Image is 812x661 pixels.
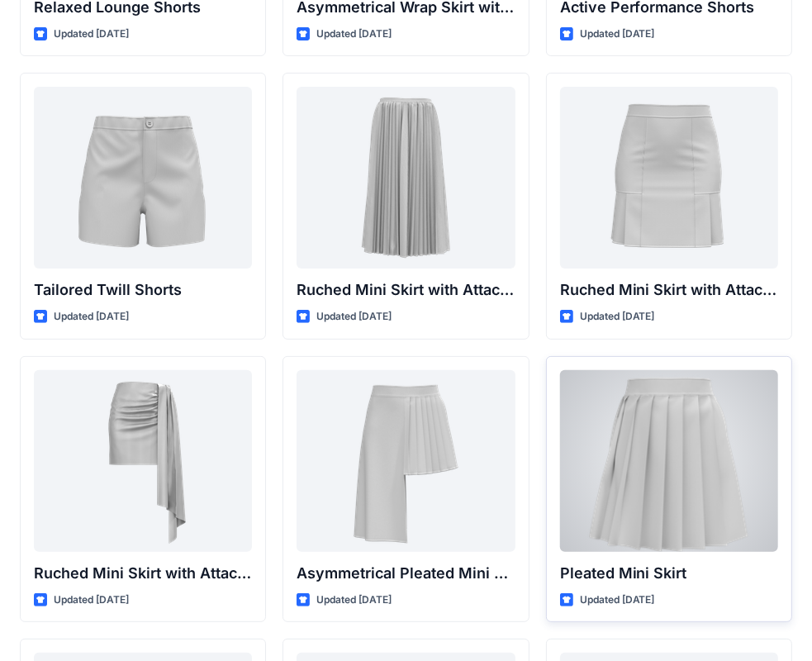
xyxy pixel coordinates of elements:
p: Updated [DATE] [580,308,655,326]
a: Ruched Mini Skirt with Attached Draped Panel [34,370,252,552]
a: Pleated Mini Skirt [560,370,778,552]
p: Asymmetrical Pleated Mini Skirt with Drape [297,562,515,585]
a: Tailored Twill Shorts [34,87,252,269]
p: Ruched Mini Skirt with Attached Draped Panel [34,562,252,585]
p: Ruched Mini Skirt with Attached Draped Panel [560,278,778,302]
p: Updated [DATE] [316,308,392,326]
p: Updated [DATE] [316,592,392,609]
p: Updated [DATE] [316,26,392,43]
a: Ruched Mini Skirt with Attached Draped Panel [297,87,515,269]
p: Updated [DATE] [54,592,129,609]
a: Ruched Mini Skirt with Attached Draped Panel [560,87,778,269]
p: Pleated Mini Skirt [560,562,778,585]
p: Updated [DATE] [580,592,655,609]
a: Asymmetrical Pleated Mini Skirt with Drape [297,370,515,552]
p: Ruched Mini Skirt with Attached Draped Panel [297,278,515,302]
p: Tailored Twill Shorts [34,278,252,302]
p: Updated [DATE] [54,26,129,43]
p: Updated [DATE] [54,308,129,326]
p: Updated [DATE] [580,26,655,43]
